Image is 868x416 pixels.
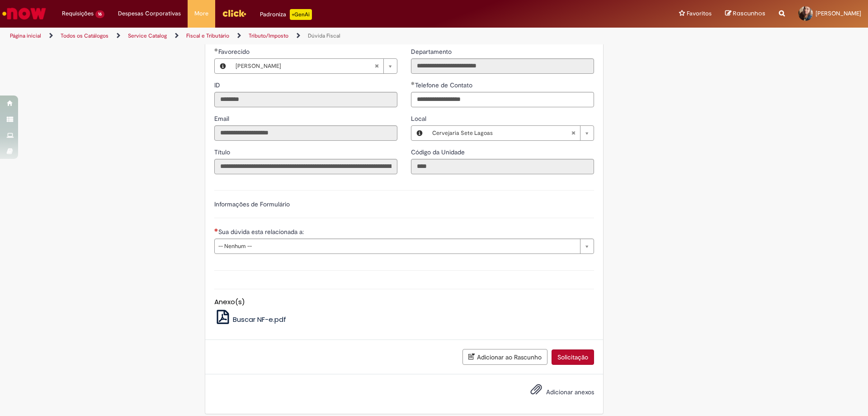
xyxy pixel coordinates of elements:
span: Somente leitura - Departamento [411,48,453,56]
p: +GenAi [290,9,312,20]
button: Solicitação [552,349,594,365]
img: click_logo_yellow_360x200.png [222,6,246,20]
span: Somente leitura - Email [214,115,231,123]
a: Rascunhos [725,10,765,18]
span: [PERSON_NAME] [236,59,374,73]
span: Obrigatório Preenchido [411,81,415,85]
input: Título [214,159,397,174]
a: [PERSON_NAME]Limpar campo Favorecido [231,59,397,73]
span: [PERSON_NAME] [816,10,861,17]
span: Buscar NF-e.pdf [233,315,286,324]
a: Cervejaria Sete LagoasLimpar campo Local [428,126,594,140]
a: Buscar NF-e.pdf [214,315,287,324]
span: Sua dúvida esta relacionada a: [218,228,306,236]
abbr: Limpar campo Local [566,126,580,140]
img: ServiceNow [1,5,47,23]
span: Necessários [214,228,218,232]
ul: Trilhas de página [7,28,572,44]
abbr: Limpar campo Favorecido [370,59,383,73]
label: Somente leitura - Email [214,114,231,123]
span: Despesas Corporativas [118,9,181,18]
input: Telefone de Contato [411,92,594,107]
label: Somente leitura - ID [214,81,222,90]
input: Código da Unidade [411,159,594,174]
label: Somente leitura - Título [214,148,232,157]
button: Adicionar ao Rascunho [462,349,547,365]
a: Dúvida Fiscal [308,32,340,39]
span: Local [411,115,428,123]
label: Informações de Formulário [214,200,290,208]
a: Página inicial [10,32,41,39]
span: Obrigatório Preenchido [214,48,218,52]
a: Tributo/Imposto [249,32,288,39]
span: 16 [95,10,104,18]
button: Local, Visualizar este registro Cervejaria Sete Lagoas [411,126,428,140]
span: Favoritos [687,9,712,18]
span: -- Nenhum -- [218,239,576,253]
span: Cervejaria Sete Lagoas [432,126,571,140]
span: More [194,9,208,18]
span: Requisições [62,9,94,18]
a: Service Catalog [128,32,167,39]
input: Departamento [411,58,594,74]
label: Somente leitura - Código da Unidade [411,148,467,157]
span: Necessários - Favorecido [218,48,251,56]
a: Todos os Catálogos [61,32,108,39]
span: Adicionar anexos [546,388,594,397]
input: Email [214,125,397,141]
span: Telefone de Contato [415,81,474,89]
a: Fiscal e Tributário [186,32,229,39]
span: Rascunhos [733,9,765,18]
h5: Anexo(s) [214,298,594,306]
div: Padroniza [260,9,312,20]
button: Adicionar anexos [528,381,544,402]
span: Somente leitura - Código da Unidade [411,148,467,156]
span: Somente leitura - Título [214,148,232,156]
label: Somente leitura - Departamento [411,47,453,56]
input: ID [214,92,397,107]
span: Somente leitura - ID [214,81,222,89]
button: Favorecido, Visualizar este registro Adriana Cristina Da Costa Silva [215,59,231,73]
